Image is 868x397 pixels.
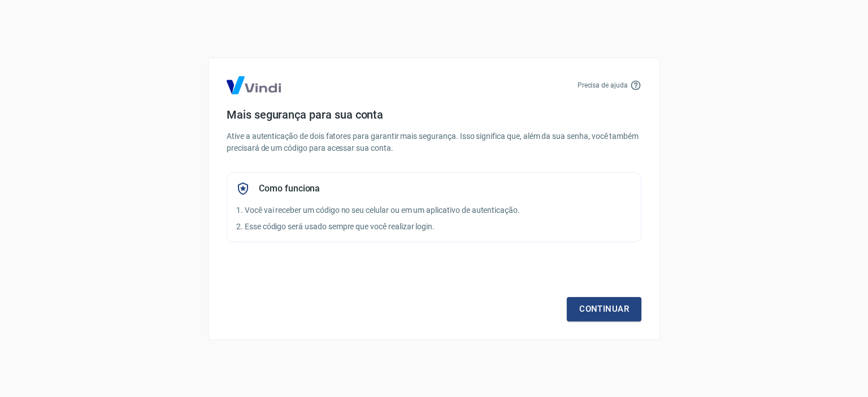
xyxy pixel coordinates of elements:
[227,108,641,121] h4: Mais segurança para sua conta
[227,76,281,94] img: Logo Vind
[567,297,641,321] a: Continuar
[227,130,641,154] p: Ative a autenticação de dois fatores para garantir mais segurança. Isso significa que, além da su...
[236,204,632,216] p: 1. Você vai receber um código no seu celular ou em um aplicativo de autenticação.
[578,80,628,90] p: Precisa de ajuda
[259,183,320,194] h5: Como funciona
[236,221,632,233] p: 2. Esse código será usado sempre que você realizar login.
